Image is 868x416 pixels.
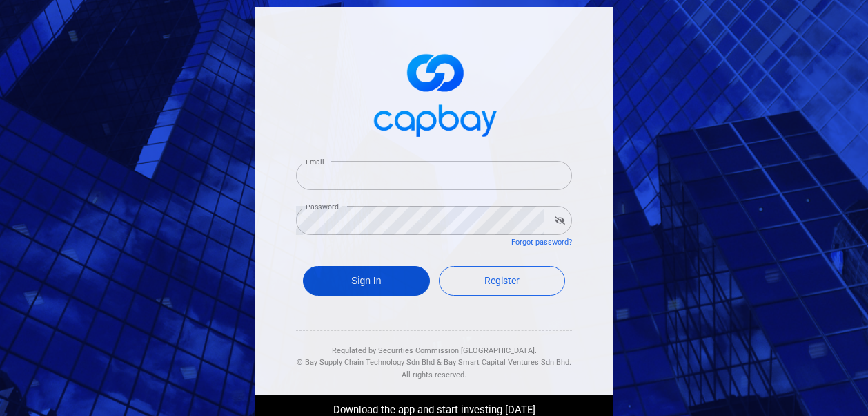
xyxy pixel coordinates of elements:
label: Email [306,157,324,167]
label: Password [306,202,339,212]
span: Bay Smart Capital Ventures Sdn Bhd. [444,358,571,367]
button: Sign In [303,266,430,296]
div: Regulated by Securities Commission [GEOGRAPHIC_DATA]. & All rights reserved. [296,331,572,381]
img: logo [365,41,503,144]
a: Forgot password? [511,238,572,247]
span: Register [484,275,520,286]
a: Register [439,266,566,296]
span: © Bay Supply Chain Technology Sdn Bhd [297,358,435,367]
